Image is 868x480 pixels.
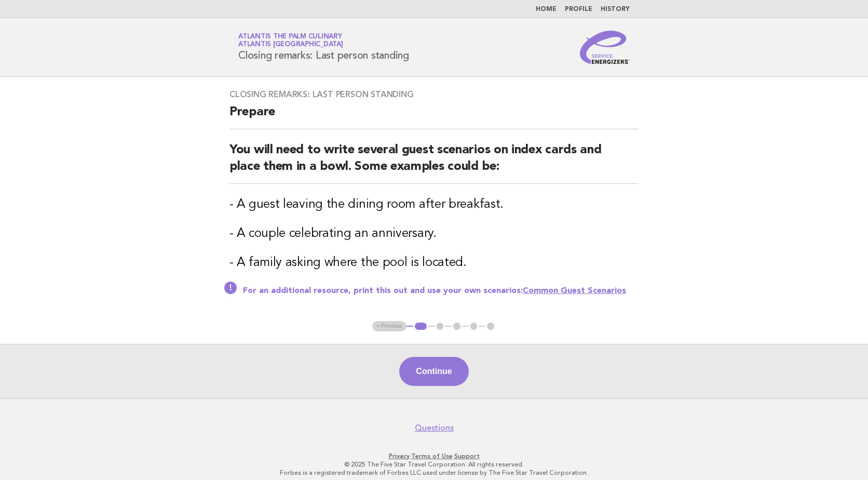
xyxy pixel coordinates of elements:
a: Home [536,6,557,12]
a: Support [454,452,480,460]
h1: Closing remarks: Last person standing [238,34,409,61]
a: Profile [565,6,592,12]
a: History [601,6,630,12]
p: · · [116,452,752,460]
a: Common Guest Scenarios [523,287,626,295]
a: Atlantis The Palm CulinaryAtlantis [GEOGRAPHIC_DATA] [238,33,343,48]
p: © 2025 The Five Star Travel Corporation. All rights reserved. [116,460,752,469]
h3: - A family asking where the pool is located. [229,255,639,271]
h3: - A couple celebrating an anniversary. [229,225,639,242]
p: For an additional resource, print this out and use your own scenarios: [243,286,639,296]
a: Terms of Use [411,452,453,460]
button: 1 [413,321,428,331]
p: Forbes is a registered trademark of Forbes LLC used under license by The Five Star Travel Corpora... [116,469,752,477]
span: Atlantis [GEOGRAPHIC_DATA] [238,42,343,48]
h3: Closing remarks: Last person standing [229,89,639,100]
a: Privacy [389,452,410,460]
img: Service Energizers [580,31,630,64]
a: Questions [415,423,454,433]
h3: - A guest leaving the dining room after breakfast. [229,196,639,213]
button: Continue [399,357,468,386]
h2: Prepare [229,104,639,129]
h2: You will need to write several guest scenarios on index cards and place them in a bowl. Some exam... [229,142,639,184]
